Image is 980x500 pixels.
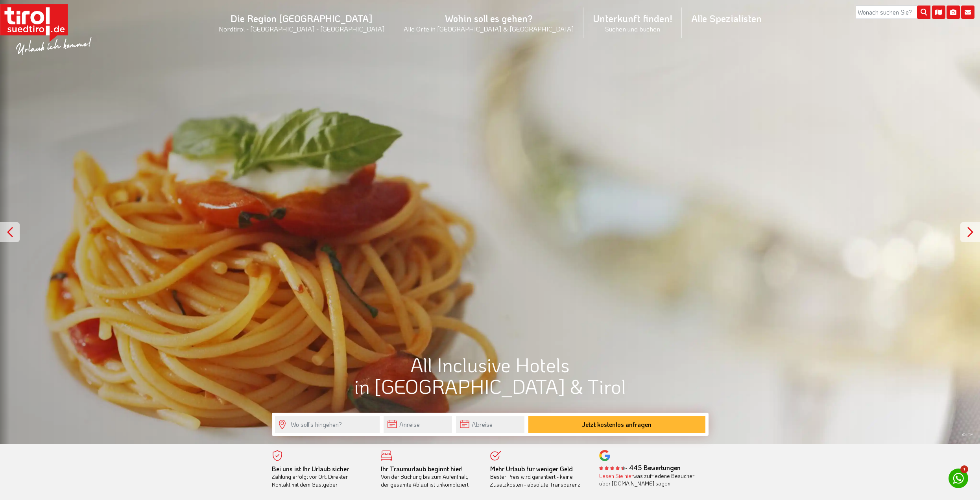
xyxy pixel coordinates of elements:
[275,416,380,433] input: Wo soll's hingehen?
[856,6,930,19] input: Wonach suchen Sie?
[404,24,574,33] small: Alle Orte in [GEOGRAPHIC_DATA] & [GEOGRAPHIC_DATA]
[593,24,672,33] small: Suchen und buchen
[394,4,583,42] a: Wohin soll es gehen?Alle Orte in [GEOGRAPHIC_DATA] & [GEOGRAPHIC_DATA]
[381,465,478,489] div: Von der Buchung bis zum Aufenthalt, der gesamte Ablauf ist unkompliziert
[272,465,349,473] b: Bei uns ist Ihr Urlaub sicher
[528,416,705,433] button: Jetzt kostenlos anfragen
[384,416,452,433] input: Anreise
[272,354,709,397] h1: All Inclusive Hotels in [GEOGRAPHIC_DATA] & Tirol
[682,4,771,33] a: Alle Spezialisten
[219,24,385,33] small: Nordtirol - [GEOGRAPHIC_DATA] - [GEOGRAPHIC_DATA]
[381,465,463,473] b: Ihr Traumurlaub beginnt hier!
[599,463,681,472] b: - 445 Bewertungen
[490,465,588,489] div: Bester Preis wird garantiert - keine Zusatzkosten - absolute Transparenz
[209,4,394,42] a: Die Region [GEOGRAPHIC_DATA]Nordtirol - [GEOGRAPHIC_DATA] - [GEOGRAPHIC_DATA]
[599,472,697,487] div: was zufriedene Besucher über [DOMAIN_NAME] sagen
[272,465,369,489] div: Zahlung erfolgt vor Ort. Direkter Kontakt mit dem Gastgeber
[456,416,524,433] input: Abreise
[583,4,682,42] a: Unterkunft finden!Suchen und buchen
[599,472,633,480] a: Lesen Sie hier
[960,465,968,473] span: 1
[490,465,573,473] b: Mehr Urlaub für weniger Geld
[961,6,974,19] i: Kontakt
[932,6,945,19] i: Karte öffnen
[949,469,968,488] a: 1
[947,6,960,19] i: Fotogalerie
